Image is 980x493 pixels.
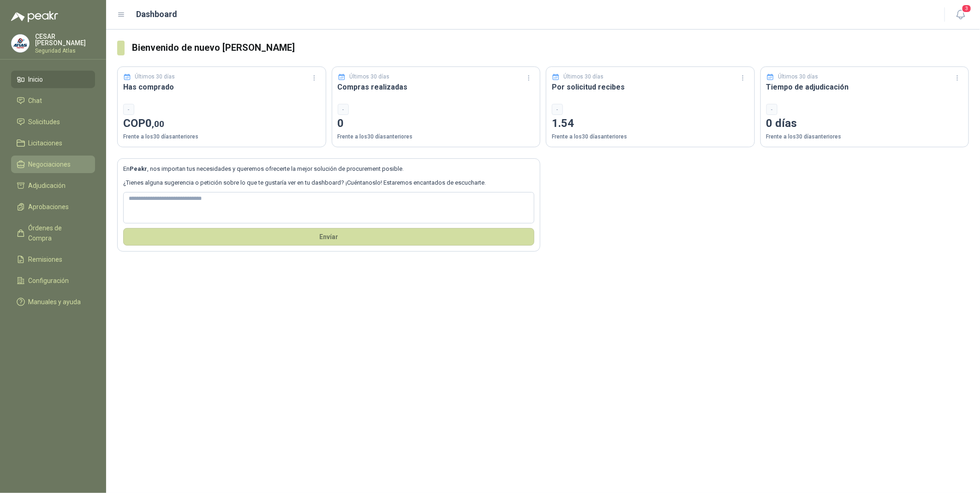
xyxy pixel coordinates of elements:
[338,104,349,115] div: -
[11,11,58,22] img: Logo peakr
[35,48,95,54] p: Seguridad Atlas
[123,81,320,93] h3: Has comprado
[11,113,95,131] a: Solicitudes
[11,156,95,173] a: Negociaciones
[123,228,534,246] button: Envíar
[552,132,749,141] p: Frente a los 30 días anteriores
[766,104,777,115] div: -
[552,81,749,93] h3: Por solicitud recibes
[123,164,534,174] p: En , nos importan tus necesidades y queremos ofrecerte la mejor solución de procurement posible.
[766,132,963,141] p: Frente a los 30 días anteriores
[12,35,29,52] img: Company Logo
[29,138,63,148] span: Licitaciones
[123,178,534,187] p: ¿Tienes alguna sugerencia o petición sobre lo que te gustaría ver en tu dashboard? ¡Cuéntanoslo! ...
[778,72,818,81] p: Últimos 30 días
[29,117,60,127] span: Solicitudes
[766,81,963,93] h3: Tiempo de adjudicación
[35,33,95,46] p: CESAR [PERSON_NAME]
[130,165,147,172] b: Peakr
[11,251,95,268] a: Remisiones
[962,4,972,13] span: 3
[29,96,42,106] span: Chat
[29,74,43,84] span: Inicio
[349,72,389,81] p: Últimos 30 días
[552,104,563,115] div: -
[123,104,134,115] div: -
[29,223,86,243] span: Órdenes de Compra
[11,134,95,152] a: Licitaciones
[11,71,95,88] a: Inicio
[29,297,81,307] span: Manuales y ayuda
[952,6,969,23] button: 3
[135,72,175,81] p: Últimos 30 días
[11,272,95,289] a: Configuración
[29,202,69,212] span: Aprobaciones
[11,198,95,216] a: Aprobaciones
[152,119,164,129] span: ,00
[11,219,95,247] a: Órdenes de Compra
[552,115,749,132] p: 1.54
[338,81,535,93] h3: Compras realizadas
[766,115,963,132] p: 0 días
[145,117,164,130] span: 0
[11,293,95,311] a: Manuales y ayuda
[137,8,178,21] h1: Dashboard
[123,132,320,141] p: Frente a los 30 días anteriores
[29,254,63,265] span: Remisiones
[11,92,95,109] a: Chat
[132,41,969,55] h3: Bienvenido de nuevo [PERSON_NAME]
[29,276,69,286] span: Configuración
[123,115,320,132] p: COP
[11,177,95,194] a: Adjudicación
[338,115,535,132] p: 0
[338,132,535,141] p: Frente a los 30 días anteriores
[564,72,604,81] p: Últimos 30 días
[29,159,71,169] span: Negociaciones
[29,180,66,191] span: Adjudicación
